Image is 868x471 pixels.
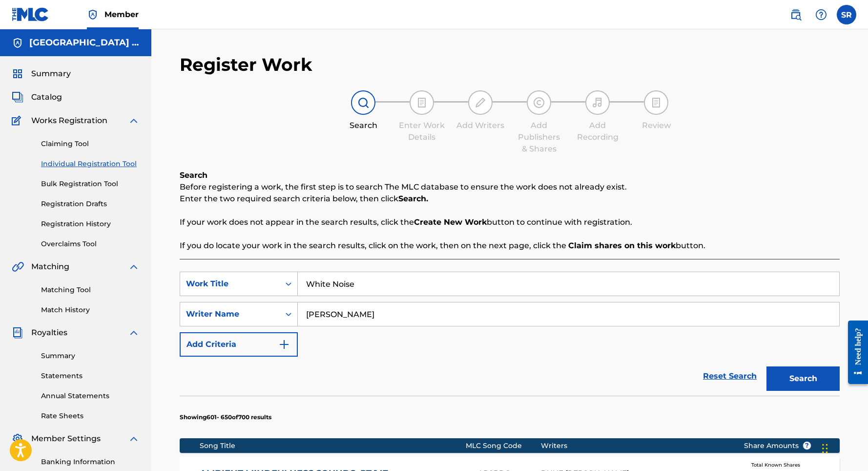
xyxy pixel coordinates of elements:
[41,371,140,381] a: Statements
[357,97,369,108] img: step indicator icon for Search
[41,391,140,401] a: Annual Statements
[744,441,811,451] span: Share Amounts
[31,261,69,273] span: Matching
[12,68,23,80] img: Summary
[533,97,545,108] img: step indicator icon for Add Publishers & Shares
[698,365,762,387] a: Reset Search
[31,91,62,103] span: Catalog
[180,193,840,205] p: Enter the two required search criteria below, then click
[416,97,428,108] img: step indicator icon for Enter Work Details
[180,332,298,357] button: Add Criteria
[751,461,804,469] span: Total Known Shares
[397,120,446,143] div: Enter Work Details
[41,219,140,229] a: Registration History
[29,37,140,48] h5: SYDNEY YE PUBLISHING
[180,413,271,422] p: Showing 601 - 650 of 700 results
[180,54,312,76] h2: Register Work
[12,7,49,21] img: MLC Logo
[573,120,622,143] div: Add Recording
[41,199,140,209] a: Registration Drafts
[128,261,140,273] img: expand
[128,327,140,339] img: expand
[790,9,802,21] img: search
[466,441,541,451] div: MLC Song Code
[180,216,840,228] p: If your work does not appear in the search results, click the button to continue with registration.
[278,339,290,350] img: 9d2ae6d4665cec9f34b9.svg
[12,327,23,339] img: Royalties
[180,272,840,396] form: Search Form
[541,441,729,451] div: Writers
[41,351,140,361] a: Summary
[41,457,140,467] a: Banking Information
[841,312,868,393] iframe: Resource Center
[128,115,140,127] img: expand
[41,179,140,189] a: Bulk Registration Tool
[819,424,868,471] iframe: Chat Widget
[104,9,139,20] span: Member
[592,97,603,108] img: step indicator icon for Add Recording
[41,411,140,421] a: Rate Sheets
[31,327,67,339] span: Royalties
[186,308,274,320] div: Writer Name
[31,115,107,127] span: Works Registration
[414,217,487,227] strong: Create New Work
[837,5,856,24] div: User Menu
[456,120,505,131] div: Add Writers
[180,181,840,193] p: Before registering a work, the first step is to search The MLC database to ensure the work does n...
[12,91,23,103] img: Catalog
[180,240,840,252] p: If you do locate your work in the search results, click on the work, then on the next page, click...
[398,194,428,203] strong: Search.
[811,5,831,24] div: Help
[475,97,486,108] img: step indicator icon for Add Writers
[650,97,662,108] img: step indicator icon for Review
[200,441,466,451] div: Song Title
[41,139,140,149] a: Claiming Tool
[815,9,827,21] img: help
[515,120,563,155] div: Add Publishers & Shares
[12,433,23,445] img: Member Settings
[87,9,99,21] img: Top Rightsholder
[12,115,24,127] img: Works Registration
[12,68,71,80] a: SummarySummary
[41,305,140,315] a: Match History
[339,120,388,131] div: Search
[822,434,828,463] div: Drag
[180,171,207,180] b: Search
[803,442,811,450] span: ?
[632,120,681,131] div: Review
[41,239,140,249] a: Overclaims Tool
[128,433,140,445] img: expand
[41,159,140,169] a: Individual Registration Tool
[41,285,140,295] a: Matching Tool
[12,91,62,103] a: CatalogCatalog
[766,366,840,391] button: Search
[12,261,24,273] img: Matching
[31,68,71,80] span: Summary
[31,433,101,445] span: Member Settings
[786,5,806,24] a: Public Search
[568,241,676,250] strong: Claim shares on this work
[12,37,23,49] img: Accounts
[186,278,274,290] div: Work Title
